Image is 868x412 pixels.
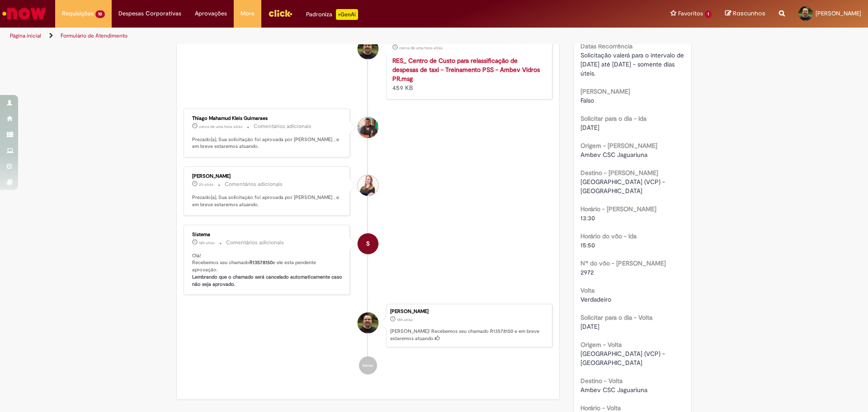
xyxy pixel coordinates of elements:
div: [PERSON_NAME] [390,309,547,314]
b: Origem - [PERSON_NAME] [580,142,657,150]
time: 30/09/2025 09:00:37 [399,45,443,51]
p: +GenAi [336,9,358,20]
span: Despesas Corporativas [118,9,181,18]
b: Lembrando que o chamado será cancelado automaticamente caso não seja aprovado. [192,274,344,288]
b: Nº do vôo - [PERSON_NAME] [580,259,666,267]
a: Página inicial [10,32,41,39]
time: 29/09/2025 16:24:41 [397,317,413,322]
b: Volta [580,286,594,294]
b: Destino - [PERSON_NAME] [580,169,658,177]
b: Horário - Volta [580,404,621,412]
span: 2972 [580,268,594,276]
div: 459 KB [392,56,543,92]
ul: Trilhas de página [7,28,572,44]
b: R13578150 [250,259,273,266]
time: 30/09/2025 08:50:16 [199,124,242,129]
span: Solicitação valerá para o intervalo de [DATE] até [DATE] - somente dias úteis. [580,51,686,77]
small: Comentários adicionais [254,123,311,130]
div: [PERSON_NAME] [192,174,343,179]
span: 1 [705,10,712,18]
time: 30/09/2025 08:35:44 [199,182,213,187]
span: Favoritos [678,9,703,18]
b: Horário - [PERSON_NAME] [580,205,656,213]
span: S [366,233,370,255]
span: Requisições [62,9,94,18]
small: Comentários adicionais [226,239,284,246]
span: Falso [580,96,594,104]
p: Prezado(a), Sua solicitação foi aprovada por [PERSON_NAME] , e em breve estaremos atuando. [192,136,343,150]
b: Datas Recorrência [580,42,632,50]
div: Padroniza [306,9,358,20]
b: Horário do vôo - Ida [580,232,637,240]
span: Ambev CSC Jaguariuna [580,151,647,159]
b: Destino - Volta [580,377,623,385]
p: Prezado(a), Sua solicitação foi aprovada por [PERSON_NAME] , e em breve estaremos atuando. [192,194,343,208]
b: Origem - Volta [580,341,622,349]
span: 15:50 [580,241,595,249]
span: [DATE] [580,123,599,132]
span: [PERSON_NAME] [816,9,861,17]
small: Comentários adicionais [225,180,283,188]
span: Aprovações [195,9,227,18]
span: [GEOGRAPHIC_DATA] (VCP) - [GEOGRAPHIC_DATA] [580,178,667,195]
span: cerca de uma hora atrás [199,124,242,129]
a: Rascunhos [725,9,765,18]
span: 18h atrás [397,317,413,322]
span: Ambev CSC Jaguariuna [580,386,647,394]
a: RES_ Centro de Custo para relassificação de despesas de taxi - Treinamento PSS - Ambev Vidros PR.msg [392,57,540,83]
div: Sistema [192,232,343,237]
b: Solicitar para o dia - Volta [580,313,652,322]
div: Alexandre Cristino Da Silva [358,38,378,59]
time: 29/09/2025 16:24:53 [199,240,215,246]
span: Rascunhos [733,9,765,18]
div: Caroline Marcilio [358,175,378,196]
span: Verdadeiro [580,295,611,303]
b: [PERSON_NAME] [580,87,630,95]
p: Olá! Recebemos seu chamado e ele esta pendente aprovação. [192,252,343,288]
a: Formulário de Atendimento [61,32,127,39]
img: ServiceNow [1,5,47,23]
span: 10 [95,10,105,18]
p: [PERSON_NAME]! Recebemos seu chamado R13578150 e em breve estaremos atuando. [390,328,547,342]
span: 13:30 [580,214,595,222]
img: click_logo_yellow_360x200.png [268,6,292,20]
span: [GEOGRAPHIC_DATA] (VCP) - [GEOGRAPHIC_DATA] [580,350,667,367]
span: cerca de uma hora atrás [399,45,443,51]
div: Thiago Mahamud Kleis Guimaraes [358,117,378,138]
span: 2h atrás [199,182,213,187]
span: [DATE] [580,322,599,331]
div: Alexandre Cristino Da Silva [358,313,378,333]
b: Solicitar para o dia - Ida [580,114,646,123]
span: More [241,9,255,18]
span: 18h atrás [199,240,215,246]
div: Thiago Mahamud Kleis Guimaraes [192,116,343,121]
div: System [358,233,378,254]
li: Alexandre Cristino Da Silva [184,304,552,347]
